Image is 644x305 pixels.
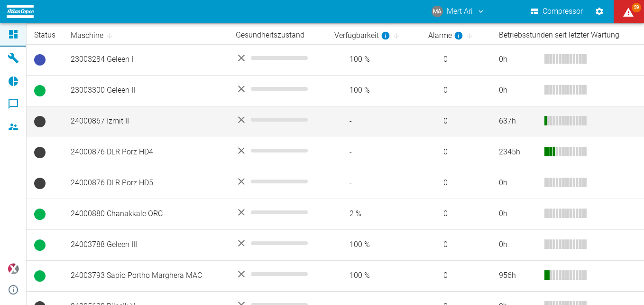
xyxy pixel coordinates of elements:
[63,106,228,137] td: 24000867 Izmit II
[499,85,537,96] div: 0 h
[428,30,463,41] div: berechnet für die letzten 7 Tage
[63,137,228,168] td: 24000876 DLR Porz HD4
[34,116,46,127] span: Keine Daten
[499,54,537,65] div: 0 h
[499,147,537,158] div: 2345 h
[27,27,63,44] th: Status
[428,178,484,189] span: 0
[236,268,319,280] div: No data
[63,75,228,106] td: 23003300 Geleen II
[632,3,641,12] span: 59
[499,116,537,127] div: 637 h
[428,54,484,65] span: 0
[334,270,413,281] span: 100 %
[63,168,228,199] td: 24000876 DLR Porz HD5
[499,178,537,189] div: 0 h
[334,85,413,96] span: 100 %
[34,178,46,189] span: Keine Daten
[236,145,319,156] div: No data
[236,114,319,125] div: No data
[236,83,319,95] div: No data
[428,116,484,127] span: 0
[334,54,413,65] span: 100 %
[428,270,484,281] span: 0
[334,116,413,127] span: -
[7,5,34,18] img: logo
[334,178,413,189] span: -
[63,199,228,229] td: 24000880 Chanakkale ORC
[71,30,116,41] span: Maschine
[430,3,487,20] button: mert.ari@atlascopco.com
[334,30,390,41] div: berechnet für die letzten 7 Tage
[228,27,326,44] th: Gesundheitszustand
[499,209,537,219] div: 0 h
[428,147,484,158] span: 0
[334,147,413,158] span: -
[334,209,413,219] span: 2 %
[63,229,228,260] td: 24003788 Geleen III
[34,270,46,282] span: Betrieb
[491,27,644,44] th: Betriebsstunden seit letzter Wartung
[63,260,228,291] td: 24003793 Sapio Portho Marghera MAC
[334,239,413,250] span: 100 %
[432,6,443,17] div: MA
[428,85,484,96] span: 0
[591,3,608,20] button: Einstellungen
[34,147,46,158] span: Keine Daten
[34,239,46,251] span: Betrieb
[236,52,319,64] div: No data
[34,54,46,66] span: Betriebsbereit
[236,238,319,249] div: No data
[428,239,484,250] span: 0
[63,44,228,75] td: 23003284 Geleen I
[236,176,319,187] div: No data
[34,85,46,96] span: Betrieb
[236,207,319,218] div: No data
[34,209,46,220] span: Betrieb
[499,270,537,281] div: 956 h
[8,263,19,275] img: Xplore Logo
[529,3,585,20] button: Compressor
[428,209,484,219] span: 0
[499,239,537,250] div: 0 h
